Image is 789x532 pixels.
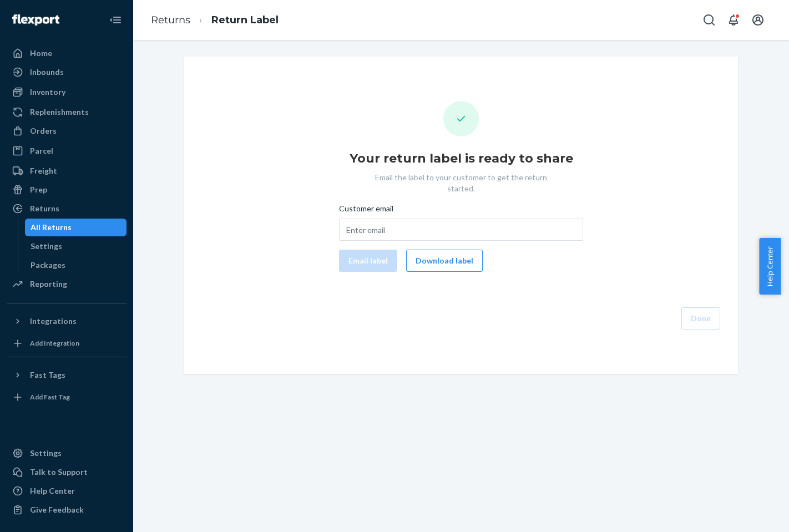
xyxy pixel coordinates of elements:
div: Home [30,48,52,59]
div: Talk to Support [30,467,88,478]
div: Returns [30,203,59,214]
h1: Your return label is ready to share [350,150,573,168]
a: Parcel [7,142,127,160]
div: Replenishments [30,107,89,118]
a: Orders [7,122,127,140]
div: Add Integration [30,338,79,348]
a: Freight [7,162,127,180]
div: Prep [30,184,47,195]
a: Replenishments [7,103,127,121]
a: Packages [25,256,127,274]
a: Prep [7,181,127,199]
div: Help Center [30,485,75,496]
a: Add Integration [7,335,127,352]
button: Done [681,307,720,330]
div: Inbounds [30,67,64,78]
div: Orders [30,125,57,136]
button: Open account menu [747,9,769,31]
a: Inventory [7,83,127,101]
a: Reporting [7,275,127,293]
button: Help Center [759,238,781,295]
img: Flexport logo [12,14,59,26]
div: Inventory [30,87,65,98]
a: Returns [7,200,127,217]
div: Integrations [30,316,77,327]
a: Inbounds [7,63,127,81]
div: Settings [30,448,62,459]
button: Fast Tags [7,366,127,384]
button: Open notifications [722,9,745,31]
a: All Returns [25,219,127,236]
div: Give Feedback [30,504,84,515]
div: Fast Tags [30,369,65,381]
div: Reporting [30,278,67,290]
button: Download label [406,250,483,272]
a: Add Fast Tag [7,388,127,406]
div: Settings [31,241,62,252]
ol: breadcrumbs [142,4,287,37]
div: Add Fast Tag [30,392,70,402]
button: Email label [339,250,397,272]
button: Integrations [7,312,127,330]
a: Return Label [211,14,279,26]
button: Open Search Box [698,9,720,31]
button: Close Navigation [104,9,127,31]
p: Email the label to your customer to get the return started. [364,172,558,194]
div: Freight [30,165,57,176]
input: Customer email [339,219,583,241]
div: Packages [31,260,65,271]
div: All Returns [31,222,72,233]
a: Settings [7,444,127,462]
span: Customer email [339,203,393,219]
div: Parcel [30,145,53,156]
a: Settings [25,237,127,255]
a: Talk to Support [7,463,127,481]
a: Returns [151,14,190,26]
button: Give Feedback [7,501,127,519]
a: Help Center [7,482,127,500]
a: Home [7,44,127,62]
